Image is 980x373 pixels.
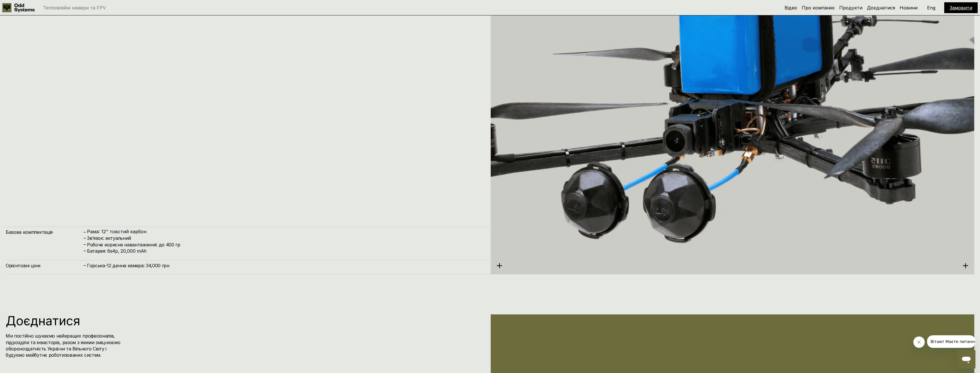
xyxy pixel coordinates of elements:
[785,5,797,11] a: Відео
[43,5,106,10] p: Тепловізійні камери та FPV
[87,248,484,254] h4: Батарея: 6s4p, 20,000 mAh
[6,314,178,327] h1: Доєднатися
[950,5,972,11] a: Замовити
[3,4,52,9] span: Вітаю! Маєте питання?
[957,350,975,368] iframe: Кнопка для запуску вікна повідомлень
[84,229,86,235] h4: –
[87,235,484,241] h4: Зв’язок: актуальний
[913,336,925,348] iframe: Закрити повідомлення
[839,5,862,11] a: Продукти
[87,229,484,234] p: Рама: 12’’ товстий карбон
[87,262,484,269] h4: Горська-12 денна камера: 34,000 грн
[84,248,86,254] h4: –
[84,262,86,268] h4: –
[84,235,86,241] h4: –
[927,335,975,348] iframe: Повідомлення від компанії
[6,333,121,358] h4: Ми постійно шукаємо найкращих професіоналів, підрозділи та інвесторів, разом з якими зміцнюємо об...
[802,5,835,11] a: Про компанію
[87,242,484,248] h4: Робоче корисне навантаження: до 400 гр
[927,5,935,10] p: Eng
[84,241,86,248] h4: –
[6,262,83,269] h4: Орієнтовні ціни
[867,5,895,11] a: Доєднатися
[900,5,918,11] a: Новини
[6,229,83,235] h4: Базова комплектація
